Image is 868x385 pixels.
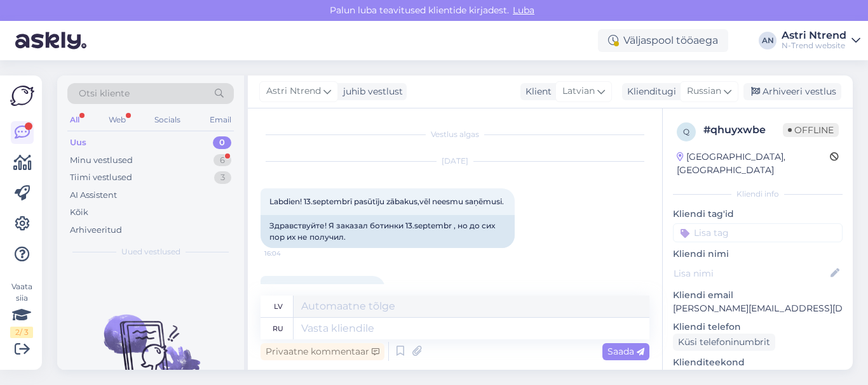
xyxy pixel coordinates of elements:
[622,85,676,98] div: Klienditugi
[782,41,846,51] div: N-Trend website
[10,327,33,338] div: 2 / 3
[673,223,843,242] input: Lisa tag
[673,247,843,261] p: Kliendi nimi
[687,84,721,98] span: Russian
[70,136,86,149] div: Uus
[269,197,504,206] span: Labdien! 13.septembrī pasūtīju zābakus,vēl neesmu saņēmusi.
[703,122,783,138] div: # qhuyxwbe
[674,266,828,280] input: Lisa nimi
[264,249,312,258] span: 16:04
[67,112,82,128] div: All
[70,189,117,202] div: AI Assistent
[782,30,860,51] a: Astri NtrendN-Trend website
[673,207,843,221] p: Kliendi tag'id
[10,86,34,106] img: Askly Logo
[338,85,403,98] div: juhib vestlust
[214,171,231,184] div: 3
[213,136,231,149] div: 0
[79,87,130,100] span: Otsi kliente
[70,171,132,184] div: Tiimi vestlused
[759,32,776,49] div: AN
[607,346,644,357] span: Saada
[266,84,321,98] span: Astri Ntrend
[70,224,122,237] div: Arhiveeritud
[121,246,180,258] span: Uued vestlused
[673,302,843,315] p: [PERSON_NAME][EMAIL_ADDRESS][DOMAIN_NAME]
[207,112,234,128] div: Email
[782,30,846,41] div: Astri Ntrend
[673,188,843,200] div: Kliendi info
[274,296,283,317] div: lv
[598,29,728,52] div: Väljaspool tööaega
[677,150,830,177] div: [GEOGRAPHIC_DATA], [GEOGRAPHIC_DATA]
[273,318,283,339] div: ru
[70,206,88,219] div: Kõik
[10,281,33,338] div: Vaata siia
[509,4,538,16] span: Luba
[683,127,689,136] span: q
[673,356,843,369] p: Klienditeekond
[261,215,515,248] div: Здравствуйте! Я заказал ботинки 13.septembr , но до сих пор их не получил.
[673,289,843,302] p: Kliendi email
[743,83,841,100] div: Arhiveeri vestlus
[106,112,128,128] div: Web
[673,334,775,351] div: Küsi telefoninumbrit
[261,155,649,167] div: [DATE]
[70,154,133,167] div: Minu vestlused
[673,320,843,334] p: Kliendi telefon
[520,85,552,98] div: Klient
[152,112,183,128] div: Socials
[214,154,231,167] div: 6
[261,129,649,140] div: Vestlus algas
[562,84,595,98] span: Latvian
[783,123,839,137] span: Offline
[261,343,384,360] div: Privaatne kommentaar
